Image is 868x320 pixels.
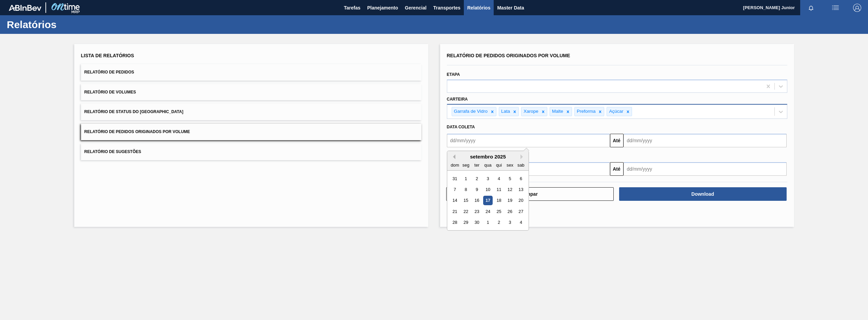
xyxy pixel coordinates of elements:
[450,207,459,216] div: Choose domingo, 21 de setembro de 2025
[461,196,470,205] div: Choose segunda-feira, 15 de setembro de 2025
[450,218,459,227] div: Choose domingo, 28 de setembro de 2025
[516,174,525,183] div: Choose sábado, 6 de setembro de 2025
[483,207,492,216] div: Choose quarta-feira, 24 de setembro de 2025
[516,196,525,205] div: Choose sábado, 20 de setembro de 2025
[84,149,141,154] span: Relatório de Sugestões
[619,187,787,201] button: Download
[516,207,525,216] div: Choose sábado, 27 de setembro de 2025
[607,107,624,116] div: Açúcar
[467,4,490,12] span: Relatórios
[84,90,136,94] span: Relatório de Volumes
[472,207,481,216] div: Choose terça-feira, 23 de setembro de 2025
[575,107,597,116] div: Preforma
[494,196,503,205] div: Choose quinta-feira, 18 de setembro de 2025
[624,134,787,147] input: dd/mm/yyyy
[451,154,455,159] button: Previous Month
[81,124,421,140] button: Relatório de Pedidos Originados por Volume
[483,161,492,170] div: qua
[9,5,41,11] img: TNhmsLtSVTkK8tSr43FrP2fwEKptu5GPRR3wAAAABJRU5ErkJggg==
[494,174,503,183] div: Choose quinta-feira, 4 de setembro de 2025
[81,104,421,120] button: Relatório de Status do [GEOGRAPHIC_DATA]
[550,107,564,116] div: Malte
[624,162,787,176] input: dd/mm/yyyy
[461,207,470,216] div: Choose segunda-feira, 22 de setembro de 2025
[520,154,525,159] button: Next Month
[461,185,470,194] div: Choose segunda-feira, 8 de setembro de 2025
[472,218,481,227] div: Choose terça-feira, 30 de setembro de 2025
[81,53,134,58] span: Lista de Relatórios
[449,173,526,228] div: month 2025-09
[505,174,514,183] div: Choose sexta-feira, 5 de setembro de 2025
[81,64,421,81] button: Relatório de Pedidos
[344,4,360,12] span: Tarefas
[494,161,503,170] div: qui
[853,4,861,12] img: Logout
[450,161,459,170] div: dom
[472,196,481,205] div: Choose terça-feira, 16 de setembro de 2025
[84,70,134,74] span: Relatório de Pedidos
[800,3,822,13] button: Notificações
[831,4,840,12] img: userActions
[483,185,492,194] div: Choose quarta-feira, 10 de setembro de 2025
[483,218,492,227] div: Choose quarta-feira, 1 de outubro de 2025
[505,196,514,205] div: Choose sexta-feira, 19 de setembro de 2025
[450,185,459,194] div: Choose domingo, 7 de setembro de 2025
[521,107,539,116] div: Xarope
[516,218,525,227] div: Choose sábado, 4 de outubro de 2025
[505,161,514,170] div: sex
[483,174,492,183] div: Choose quarta-feira, 3 de setembro de 2025
[452,107,489,116] div: Garrafa de Vidro
[367,4,398,12] span: Planejamento
[450,196,459,205] div: Choose domingo, 14 de setembro de 2025
[516,161,525,170] div: sab
[516,185,525,194] div: Choose sábado, 13 de setembro de 2025
[447,97,468,102] label: Carteira
[447,53,570,58] span: Relatório de Pedidos Originados por Volume
[610,162,624,176] button: Até
[7,21,127,28] h1: Relatórios
[405,4,427,12] span: Gerencial
[81,84,421,101] button: Relatório de Volumes
[447,134,610,147] input: dd/mm/yyyy
[472,174,481,183] div: Choose terça-feira, 2 de setembro de 2025
[610,134,624,147] button: Até
[447,154,529,159] div: setembro 2025
[505,207,514,216] div: Choose sexta-feira, 26 de setembro de 2025
[84,109,183,114] span: Relatório de Status do [GEOGRAPHIC_DATA]
[494,218,503,227] div: Choose quinta-feira, 2 de outubro de 2025
[450,174,459,183] div: Choose domingo, 31 de agosto de 2025
[494,185,503,194] div: Choose quinta-feira, 11 de setembro de 2025
[461,218,470,227] div: Choose segunda-feira, 29 de setembro de 2025
[81,144,421,160] button: Relatório de Sugestões
[84,129,190,134] span: Relatório de Pedidos Originados por Volume
[461,174,470,183] div: Choose segunda-feira, 1 de setembro de 2025
[447,125,475,129] span: Data coleta
[505,218,514,227] div: Choose sexta-feira, 3 de outubro de 2025
[483,196,492,205] div: Choose quarta-feira, 17 de setembro de 2025
[494,207,503,216] div: Choose quinta-feira, 25 de setembro de 2025
[497,4,524,12] span: Master Data
[461,161,470,170] div: seg
[433,4,460,12] span: Transportes
[505,185,514,194] div: Choose sexta-feira, 12 de setembro de 2025
[446,187,614,201] button: Limpar
[447,72,460,77] label: Etapa
[472,185,481,194] div: Choose terça-feira, 9 de setembro de 2025
[499,107,511,116] div: Lata
[472,161,481,170] div: ter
